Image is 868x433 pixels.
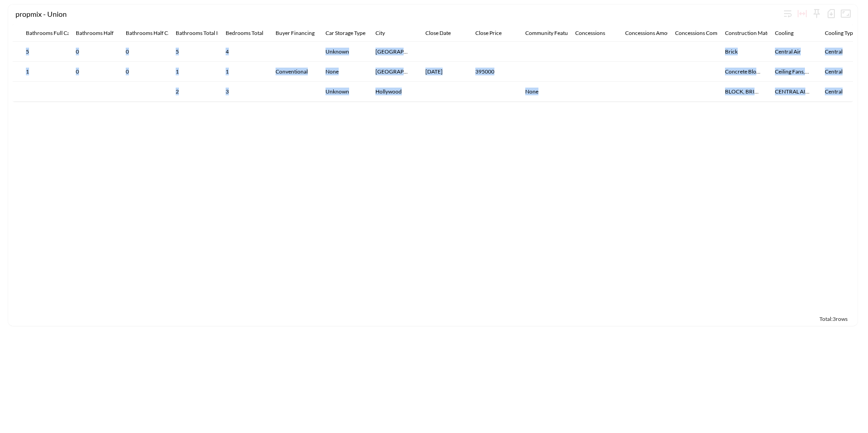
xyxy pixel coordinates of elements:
th: Concrete Block Construction,Stucco Exterior Construction [718,62,768,82]
div: Cooling [775,28,794,39]
div: Bathrooms Full Calculated [26,28,89,39]
span: Cooling Type [825,28,868,39]
div: Buyer Financing [276,28,315,39]
th: 5 [19,42,69,62]
div: Bedrooms Total [226,28,263,39]
th: 0 [69,42,118,62]
th: None [518,82,568,102]
span: Close Date [425,28,463,39]
th: None [318,62,368,82]
div: Sticky left columns: 0 [809,6,824,21]
th: 1 [19,62,69,82]
div: Car Storage Type [325,28,365,39]
span: Concessions Amount [625,28,687,39]
div: Bathrooms Half [76,28,113,39]
div: Cooling Type [825,28,856,39]
span: Bathrooms Full Calculated [26,28,101,39]
th: 0 [118,62,168,82]
span: Community Features [525,28,587,39]
th: Unknown [318,82,368,102]
th: 1 [168,62,218,82]
th: 3 [218,82,268,102]
th: BLOCK, BRICK, CBS CONSTRUCTION [718,82,768,102]
div: Concessions Comments [675,28,732,39]
th: 0 [118,42,168,62]
th: 5 [168,42,218,62]
div: propmix - Union [15,10,780,18]
th: 2 [168,82,218,102]
th: Ceiling Fans,Central Cooling,Wall/Window Unit Cooling [768,62,818,82]
span: Total: 3 rows [819,315,848,322]
div: Concessions [575,28,605,39]
div: City [375,28,385,39]
div: Bathrooms Total Integer [176,28,233,39]
span: Bathrooms Half Calculated [126,28,202,39]
span: Bedrooms Total [226,28,275,39]
th: Central Air [768,42,818,62]
th: 2023-06-14 [418,62,468,82]
th: 0 [69,62,118,82]
div: Construction Materials [725,28,780,39]
div: Concessions Amount [625,28,676,39]
th: 1 [218,62,268,82]
div: Close Date [425,28,451,39]
button: Fullscreen [838,6,853,21]
th: 4 [218,42,268,62]
th: 395000 [468,62,518,82]
th: CENTRAL AIR ELECTRIC [768,82,818,102]
th: Central [818,82,868,102]
div: Bathrooms Half Calculated [126,28,190,39]
div: Toggle table layout between fixed and auto (default: auto) [795,6,809,21]
span: Cooling [775,28,805,39]
span: Bathrooms Half [76,28,125,39]
div: Close Price [475,28,502,39]
span: Construction Materials [725,28,792,39]
span: Close Price [475,28,513,39]
th: Brick [718,42,768,62]
th: Conventional [268,62,318,82]
span: Concessions Comments [675,28,744,39]
span: City [375,28,397,39]
span: Concessions [575,28,617,39]
th: Fort Lauderdale [368,62,418,82]
th: Unknown [318,42,368,62]
span: Bathrooms Total Integer [176,28,245,39]
th: Central [818,62,868,82]
th: Los Angeles [368,42,418,62]
th: Hollywood [368,82,418,102]
div: Wrap text [780,6,795,21]
th: Central [818,42,868,62]
span: Car Storage Type [325,28,377,39]
span: Buyer Financing [276,28,326,39]
div: Community Features [525,28,575,39]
